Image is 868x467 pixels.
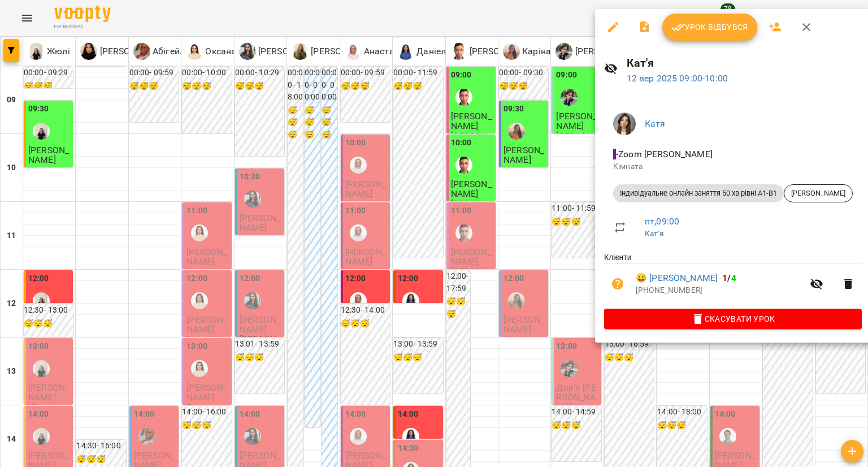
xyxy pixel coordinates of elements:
[662,14,757,41] button: Урок відбувся
[604,270,631,297] button: Візит ще не сплачено. Додати оплату?
[722,273,727,283] span: 1
[671,20,748,34] span: Урок відбувся
[784,184,853,202] div: [PERSON_NAME]
[613,312,853,326] span: Скасувати Урок
[613,113,636,135] img: b4b2e5f79f680e558d085f26e0f4a95b.jpg
[604,309,862,329] button: Скасувати Урок
[627,54,862,72] h6: Кат'я
[731,273,736,283] span: 4
[613,188,784,198] span: Індивідуальне онлайн заняття 50 хв рівні А1-В1
[613,161,853,172] p: Кімната
[613,149,715,159] span: - Zoom [PERSON_NAME]
[645,118,666,129] a: Катя
[645,216,679,227] a: пт , 09:00
[645,229,664,238] a: Кат'я
[784,188,852,198] span: [PERSON_NAME]
[627,73,728,84] a: 12 вер 2025 09:00-10:00
[636,271,718,285] a: 😀 [PERSON_NAME]
[722,273,736,283] b: /
[604,252,862,308] ul: Клієнти
[636,285,803,296] p: [PHONE_NUMBER]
